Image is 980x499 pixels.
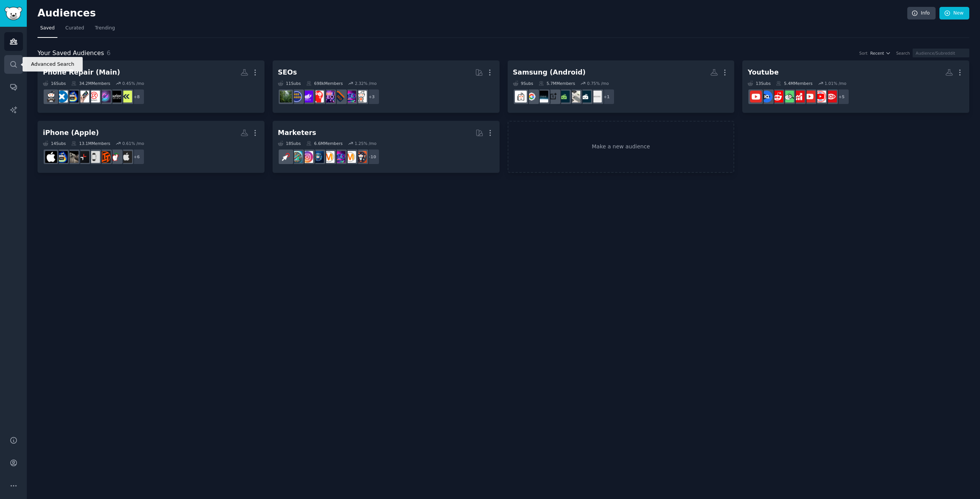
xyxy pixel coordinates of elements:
div: 5.7M Members [539,81,575,86]
img: soldering [99,91,111,102]
img: digital_marketing [312,151,324,163]
img: mkbhd [77,151,89,163]
a: Samsung (Android)9Subs5.7MMembers0.75% /mo+1samsunggalaxyAndroidQuestionspixel_phonesAndroidonepl... [508,60,735,113]
div: Youtube [748,68,779,77]
div: 34.2M Members [71,81,110,86]
a: Curated [63,22,87,38]
img: SEO [344,91,356,102]
img: SEO [333,151,345,163]
div: iPhone (Apple) [43,128,99,138]
a: Info [907,7,936,20]
img: AppleWatch [88,151,100,163]
img: smallphones [77,91,89,102]
img: GetMoreViewsYT [804,91,815,102]
div: Marketers [278,128,316,138]
a: Youtube13Subs5.4MMembers1.01% /mo+5YoutubeviewsSmallyoutubechannelsGetMoreViewsYTYouTubeSubscribe... [742,60,969,113]
img: AndroidQuestions [579,91,591,102]
div: + 10 [364,149,380,165]
div: SEOs [278,68,297,77]
img: socialmedia [355,151,367,163]
img: marketing [344,151,356,163]
div: 9 Sub s [513,81,533,86]
div: 18 Sub s [278,141,301,146]
img: Backmarket [120,91,132,102]
img: HelpMeFind [782,91,794,102]
div: 16 Sub s [43,81,66,86]
img: GalaxyFold [515,91,527,102]
img: iphonehelp [67,91,78,102]
img: GummySearch logo [5,7,22,20]
img: iphonehelp [56,151,68,163]
div: + 5 [833,89,849,105]
span: Recent [870,50,884,56]
img: SmallYoutubers [771,91,783,102]
img: Rewatechnology [88,91,100,102]
a: iPhone (Apple)14Subs13.1MMembers0.61% /mo+6ipadmacrumorsofficialLinusTechTipsAppleWatchmkbhdiPhon... [38,121,265,173]
img: Local_SEO [280,91,292,102]
img: localseo [355,91,367,102]
div: Search [896,50,910,56]
img: macrumorsofficial [109,151,121,163]
div: 13 Sub s [748,81,771,86]
a: Trending [92,22,118,38]
div: + 6 [129,149,145,165]
img: samsunggalaxy [590,91,602,102]
img: Youtube_Automation [750,91,762,102]
img: SEO_cases [291,91,302,102]
img: oneplus [547,91,559,102]
div: Samsung (Android) [513,68,586,77]
a: Saved [38,22,57,38]
div: 14 Sub s [43,141,66,146]
a: Make a new audience [508,121,735,173]
a: New [939,7,969,20]
div: Sort [859,50,868,56]
span: 6 [107,49,111,57]
img: techsupport [45,91,57,102]
button: Recent [870,50,891,56]
img: Smallyoutubechannels [814,91,826,102]
div: + 3 [364,89,380,105]
img: LinusTechTips [99,151,111,163]
img: DigitalMarketing [323,151,335,163]
h2: Audiences [38,7,907,20]
span: Curated [65,25,84,32]
div: 1.25 % /mo [355,141,377,146]
div: + 8 [129,89,145,105]
img: seogrowth [301,91,313,102]
img: Youtubeviews [825,91,837,102]
a: Marketers18Subs6.6MMembers1.25% /mo+10socialmediamarketingSEODigitalMarketingdigital_marketingIns... [273,121,500,173]
img: Affiliatemarketing [291,151,302,163]
div: Phone Repair (Main) [43,68,120,77]
div: + 1 [599,89,615,105]
div: 2.32 % /mo [355,81,377,86]
img: SEO_Digital_Marketing [323,91,335,102]
div: 0.75 % /mo [587,81,609,86]
div: 0.45 % /mo [122,81,144,86]
img: bigseo [333,91,345,102]
span: Saved [40,25,55,32]
div: 1.01 % /mo [825,81,846,86]
img: vidIQ [761,91,773,102]
a: SEOs11Subs698kMembers2.32% /mo+3localseoSEObigseoSEO_Digital_MarketingTechSEOseogrowthSEO_casesLo... [273,60,500,113]
img: ifixit [56,91,68,102]
div: 5.4M Members [776,81,812,86]
div: 13.1M Members [71,141,110,146]
a: Phone Repair (Main)16Subs34.2MMembers0.45% /mo+8BackmarketubreakifixsolderingRewatechnologysmallp... [38,60,265,113]
img: ubreakifix [109,91,121,102]
input: Audience/Subreddit [913,49,969,57]
img: PPC [280,151,292,163]
img: iPhone16 [45,151,57,163]
img: InstagramMarketing [301,151,313,163]
div: 698k Members [306,81,343,86]
img: ipad [120,151,132,163]
img: GooglePixel [526,91,537,102]
img: Android [558,91,570,102]
img: pixel_phones [568,91,580,102]
div: 6.6M Members [306,141,343,146]
span: Trending [95,25,115,32]
img: NothingTech [536,91,548,102]
div: 0.61 % /mo [122,141,144,146]
div: 11 Sub s [278,81,301,86]
span: Your Saved Audiences [38,49,104,58]
img: TechSEO [312,91,324,102]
